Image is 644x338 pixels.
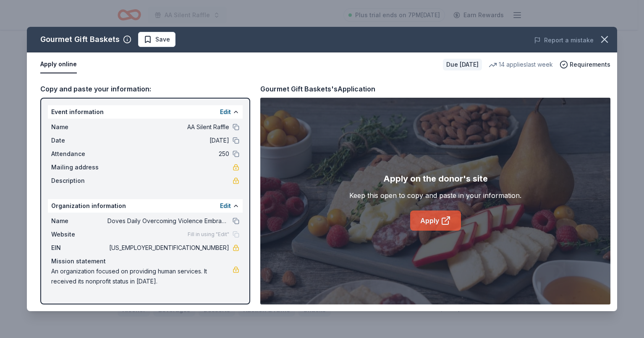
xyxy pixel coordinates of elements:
[349,190,521,200] div: Keep this open to copy and paste in your information.
[107,243,229,253] span: [US_EMPLOYER_IDENTIFICATION_NUMBER]
[51,266,233,286] span: An organization focused on providing human services. It received its nonprofit status in [DATE].
[410,211,461,231] a: Apply
[51,176,107,186] span: Description
[51,243,107,253] span: EIN
[51,229,107,239] span: Website
[155,34,170,44] span: Save
[51,162,107,172] span: Mailing address
[443,59,482,70] div: Due [DATE]
[220,201,231,211] button: Edit
[534,35,594,45] button: Report a mistake
[383,172,488,185] div: Apply on the donor's site
[51,122,107,132] span: Name
[48,199,243,213] div: Organization information
[570,60,610,70] span: Requirements
[138,32,175,47] button: Save
[51,149,107,159] span: Attendance
[40,56,77,73] button: Apply online
[51,135,107,146] span: Date
[107,122,229,132] span: AA Silent Raffle
[107,216,229,226] span: Doves Daily Overcoming Violence Embracing Safety Network
[188,231,229,238] span: Fill in using "Edit"
[560,60,610,70] button: Requirements
[107,135,229,146] span: [DATE]
[260,83,375,94] div: Gourmet Gift Baskets's Application
[489,60,553,70] div: 14 applies last week
[220,107,231,117] button: Edit
[51,216,107,226] span: Name
[48,105,243,119] div: Event information
[51,256,239,266] div: Mission statement
[40,33,120,46] div: Gourmet Gift Baskets
[107,149,229,159] span: 250
[40,83,250,94] div: Copy and paste your information:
